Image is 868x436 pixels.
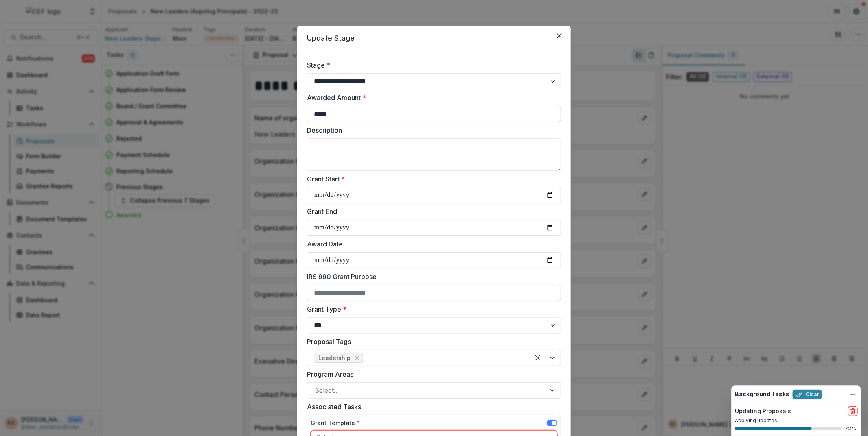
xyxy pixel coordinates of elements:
[307,174,556,184] label: Grant Start
[531,351,544,364] div: Clear selected options
[297,26,571,50] header: Update Stage
[735,391,789,398] h2: Background Tasks
[307,369,556,379] label: Program Areas
[848,389,858,399] button: Dismiss
[307,337,556,347] label: Proposal Tags
[307,125,556,135] label: Description
[307,93,556,102] label: Awarded Amount
[845,425,858,432] p: 72 %
[735,417,858,424] p: Applying updates
[735,408,791,415] h2: Updating Proposals
[793,390,822,399] button: Clear
[307,402,556,412] label: Associated Tasks
[307,207,556,216] label: Grant End
[848,406,858,416] button: delete
[307,304,556,314] label: Grant Type
[307,60,556,70] label: Stage
[311,419,360,427] label: Grant Template
[553,29,566,42] button: Close
[307,272,556,281] label: IRS 990 Grant Purpose
[307,239,556,249] label: Award Date
[353,354,361,362] div: Remove Leadership
[318,355,351,362] span: Leadership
